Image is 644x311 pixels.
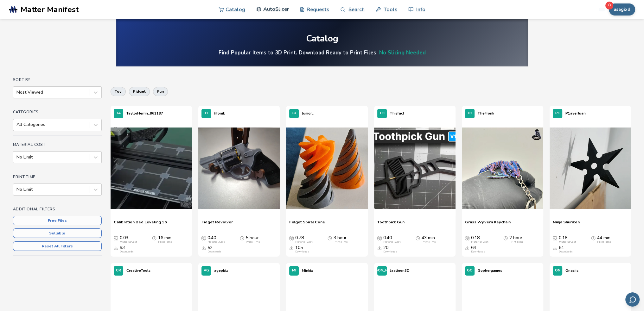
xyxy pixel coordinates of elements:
div: Print Time [158,240,172,244]
span: Downloads [553,245,557,250]
div: 44 min [597,235,611,244]
span: TA [116,111,121,115]
div: Print Time [509,240,523,244]
h4: Additional Filters [13,207,102,211]
div: Print Time [422,240,436,244]
span: ON [555,269,560,273]
input: Most Viewed [16,90,18,95]
span: Average Cost [201,235,206,240]
p: agepbiz [214,267,228,274]
div: Material Cost [559,240,576,244]
span: TH [379,111,385,115]
button: toy [111,87,126,96]
p: TheFronk [478,110,494,117]
a: Ninja Shuriken [553,220,580,229]
div: Downloads [120,250,134,253]
span: Average Cost [377,235,382,240]
span: Downloads [377,245,382,250]
span: Average Cost [289,235,294,240]
p: Jaatinen3D [390,267,410,274]
button: Send feedback via email [625,292,640,307]
div: 64 [559,245,573,253]
span: Average Print Time [240,235,244,240]
p: Minkix [302,267,313,274]
span: Downloads [289,245,294,250]
button: fidget [129,87,150,96]
span: MI [292,269,296,273]
span: Average Print Time [416,235,420,240]
button: usagixd [609,3,635,16]
a: Grass Wyvern Keychain [465,220,511,229]
span: Average Print Time [152,235,156,240]
div: Material Cost [383,240,400,244]
div: Downloads [471,250,485,253]
p: P1ayerJuan [565,110,586,117]
span: Downloads [114,245,118,250]
div: 2 hour [509,235,523,244]
h4: Print Time [13,175,102,179]
input: All Categories [16,122,18,127]
span: Matter Manifest [21,5,79,14]
p: fifonik [214,110,225,117]
div: 105 [295,245,309,253]
div: 0.03 [120,235,137,244]
span: GO [467,269,473,273]
div: 16 min [158,235,172,244]
div: 0.40 [207,235,225,244]
div: Downloads [559,250,573,253]
span: CR [116,269,121,273]
p: Gophergames [478,267,502,274]
span: Downloads [465,245,469,250]
a: Calibration Bed Leveling 16 [114,220,167,229]
div: 52 [207,245,221,253]
a: Toothpick Gun [377,220,405,229]
a: No Slicing Needed [379,49,426,56]
span: Average Cost [465,235,469,240]
p: Thisfact [390,110,404,117]
span: P1 [555,111,560,115]
div: 43 min [422,235,436,244]
div: 0.78 [295,235,312,244]
span: [PERSON_NAME] [367,269,397,273]
div: 0.18 [471,235,488,244]
div: Material Cost [207,240,225,244]
h4: Categories [13,110,102,114]
div: Downloads [207,250,221,253]
span: Average Print Time [328,235,332,240]
span: Average Cost [114,235,118,240]
h4: Material Cost [13,142,102,147]
div: Material Cost [471,240,488,244]
div: Print Time [334,240,348,244]
p: lumor_ [302,110,314,117]
div: Print Time [246,240,260,244]
h4: Find Popular Items to 3D Print. Download Ready to Print Files. [219,49,426,56]
div: Downloads [383,250,397,253]
span: Average Cost [553,235,557,240]
div: 0.18 [559,235,576,244]
h4: Sort By [13,78,102,82]
span: Average Print Time [503,235,508,240]
div: Downloads [295,250,309,253]
span: Downloads [201,245,206,250]
span: AG [203,269,209,273]
button: Sellable [13,228,102,238]
div: 93 [120,245,134,253]
a: Fidget Revolver [201,220,233,229]
div: Material Cost [120,240,137,244]
div: Print Time [597,240,611,244]
span: Average Print Time [591,235,596,240]
input: No Limit [16,155,18,160]
a: Fidget Spiral Cone [289,220,325,229]
div: 5 hour [246,235,260,244]
div: Catalog [306,34,338,44]
span: TH [467,111,472,115]
div: 3 hour [334,235,348,244]
button: Free Files [13,216,102,225]
input: No Limit [16,187,18,192]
